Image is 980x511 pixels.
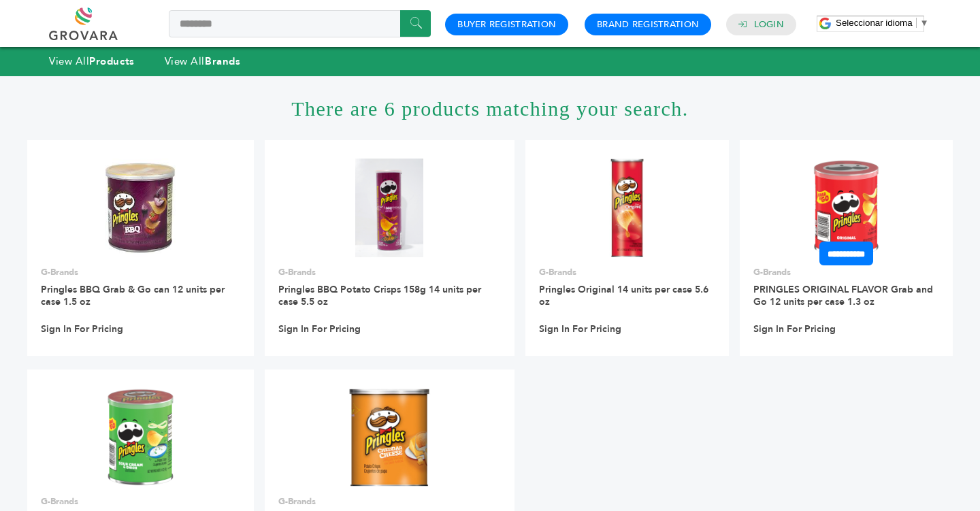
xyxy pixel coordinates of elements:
[278,323,361,335] a: Sign In For Pricing
[41,323,123,335] a: Sign In For Pricing
[205,54,240,68] strong: Brands
[41,495,240,508] p: G-Brands
[797,159,896,257] img: PRINGLES ORIGINAL FLAVOR Grab and Go 12 units per case 1.3 oz
[578,159,676,257] img: Pringles Original 14 units per case 5.6 oz
[340,388,439,487] img: Pringles Grab & Go Cheddar Cheese Chips 12 units per case 1.4 oz
[753,323,836,335] a: Sign In For Pricing
[49,54,135,68] a: View AllProducts
[169,10,431,37] input: Search a product or brand...
[539,323,621,335] a: Sign In For Pricing
[165,54,241,68] a: View AllBrands
[920,18,929,28] span: ▼
[91,159,190,257] img: Pringles BBQ Grab & Go can 12 units per case 1.5 oz
[278,495,501,508] p: G-Brands
[278,283,481,308] a: Pringles BBQ Potato Crisps 158g 14 units per case 5.5 oz
[836,18,913,28] span: Seleccionar idioma
[753,266,939,278] p: G-Brands
[539,266,715,278] p: G-Brands
[457,18,556,31] a: Buyer Registration
[278,266,501,278] p: G-Brands
[41,266,240,278] p: G-Brands
[91,388,190,487] img: Pringles Sour Cream & Onion Grab‑and‑Go 12 units per case 1.4 oz
[836,18,929,28] a: Seleccionar idioma​
[754,18,784,31] a: Login
[539,283,708,308] a: Pringles Original 14 units per case 5.6 oz
[597,18,699,31] a: Brand Registration
[355,159,424,257] img: Pringles BBQ Potato Crisps 158g 14 units per case 5.5 oz
[41,283,225,308] a: Pringles BBQ Grab & Go can 12 units per case 1.5 oz
[27,76,953,140] h1: There are 6 products matching your search.
[89,54,134,68] strong: Products
[753,283,933,308] a: PRINGLES ORIGINAL FLAVOR Grab and Go 12 units per case 1.3 oz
